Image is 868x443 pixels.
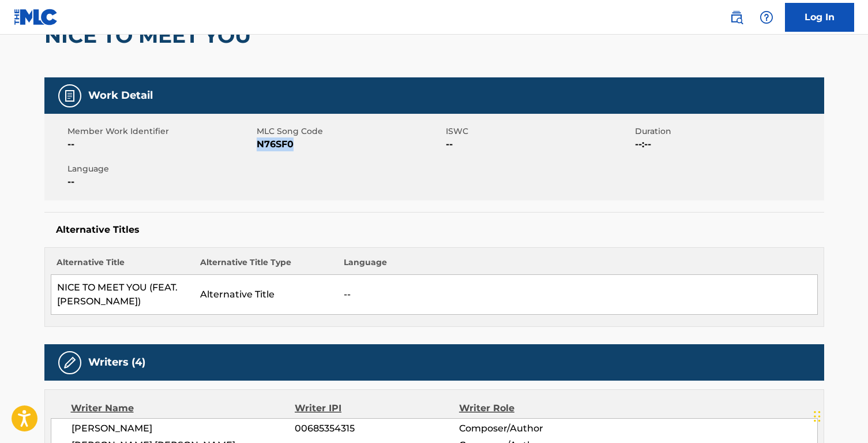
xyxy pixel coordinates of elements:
span: ISWC [446,125,632,137]
td: Alternative Title [194,275,338,315]
td: -- [338,275,817,315]
div: Writer IPI [295,401,459,415]
h5: Alternative Titles [56,224,813,236]
span: Duration [635,125,821,137]
img: Writers [63,356,77,370]
span: -- [446,137,632,151]
a: Log In [785,3,854,32]
h2: NICE TO MEET YOU [44,23,257,49]
th: Language [338,256,817,275]
span: Member Work Identifier [67,125,254,137]
span: --:-- [635,137,821,151]
span: Composer/Author [459,422,608,435]
div: Drag [814,399,821,434]
img: help [760,10,773,24]
span: Language [67,163,254,175]
div: Help [755,6,778,29]
span: MLC Song Code [257,125,443,137]
img: search [730,10,743,24]
span: -- [67,137,254,151]
iframe: Chat Widget [810,388,868,443]
span: 00685354315 [295,422,459,435]
img: Work Detail [63,89,77,103]
img: MLC Logo [14,9,58,25]
div: Writer Name [71,401,295,415]
span: [PERSON_NAME] [72,422,295,435]
h5: Work Detail [88,89,153,102]
th: Alternative Title [51,256,194,275]
span: -- [67,175,254,189]
span: N76SF0 [257,137,443,151]
h5: Writers (4) [88,356,145,369]
a: Public Search [725,6,748,29]
th: Alternative Title Type [194,256,338,275]
td: NICE TO MEET YOU (FEAT. [PERSON_NAME]) [51,275,194,315]
div: Writer Role [459,401,608,415]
